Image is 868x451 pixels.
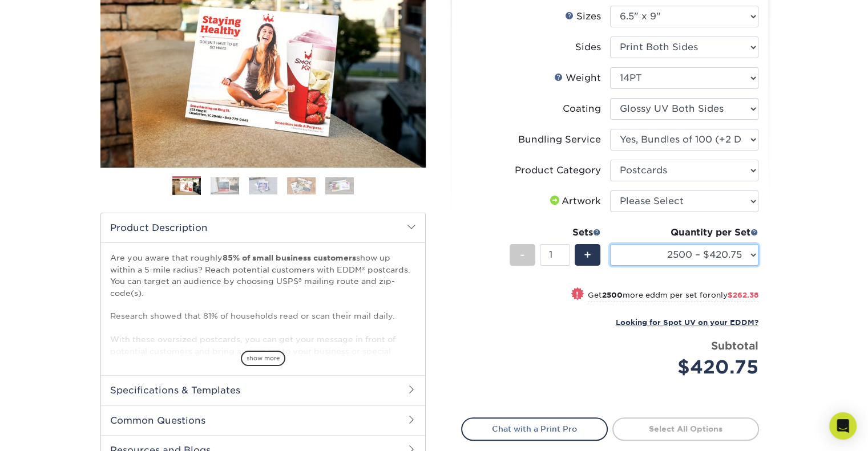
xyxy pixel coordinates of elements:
[325,177,354,194] img: EDDM 05
[588,291,758,302] small: Get more eddm per set for
[287,177,316,194] img: EDDM 04
[518,133,601,147] div: Bundling Service
[711,291,758,299] span: only
[101,213,425,242] h2: Product Description
[101,375,425,405] h2: Specifications & Templates
[461,417,608,440] a: Chat with a Print Pro
[554,71,601,85] div: Weight
[223,253,356,262] strong: 85% of small business customers
[610,226,758,239] div: Quantity per Set
[515,164,601,177] div: Product Category
[575,40,601,54] div: Sides
[711,339,758,352] strong: Subtotal
[584,246,591,263] span: +
[563,102,601,116] div: Coating
[241,351,285,366] span: show more
[565,10,601,23] div: Sizes
[602,291,623,299] strong: 2500
[548,194,601,208] div: Artwork
[101,405,425,435] h2: Common Questions
[520,246,525,263] span: -
[510,226,601,239] div: Sets
[728,291,758,299] span: $262.38
[612,417,759,440] a: Select All Options
[211,177,239,194] img: EDDM 02
[619,354,758,381] div: $420.75
[576,289,579,300] span: !
[249,177,277,194] img: EDDM 03
[172,177,201,196] img: EDDM 01
[616,318,758,327] small: Looking for Spot UV on your EDDM?
[829,412,857,440] div: Open Intercom Messenger
[616,316,758,327] a: Looking for Spot UV on your EDDM?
